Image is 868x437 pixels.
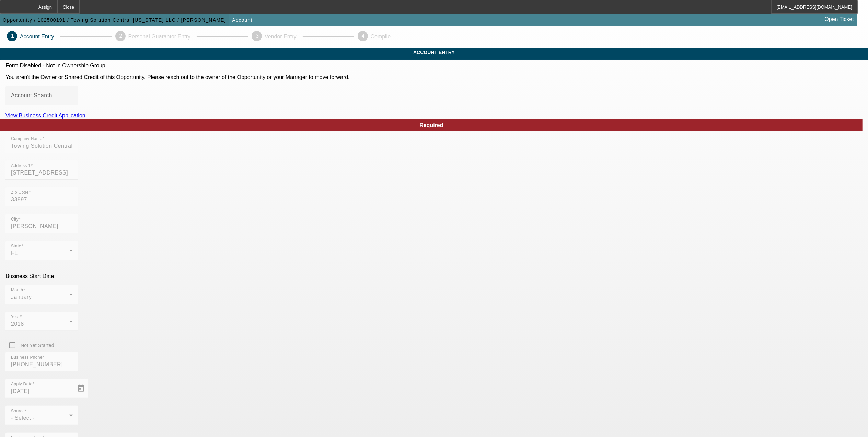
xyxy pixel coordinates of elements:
[5,74,863,80] p: You aren't the Owner or Shared Credit of this Opportunity. Please reach out to the owner of the O...
[11,244,21,248] mat-label: State
[5,113,85,119] a: View Business Credit Application
[11,33,14,39] span: 1
[265,34,297,40] p: Vendor Entry
[3,17,226,23] span: Opportunity / 102500191 / Towing Solution Central [US_STATE] LLC / [PERSON_NAME]
[11,190,29,195] mat-label: Zip Code
[5,63,105,68] label: Form Disabled - Not In Ownership Group
[11,137,42,141] mat-label: Company Name
[128,34,190,40] p: Personal Guarantor Entry
[230,14,254,26] button: Account
[11,409,25,413] mat-label: Source
[419,122,443,128] span: Required
[5,273,863,279] p: Business Start Date:
[11,355,43,360] mat-label: Business Phone
[371,34,391,40] p: Compile
[11,92,52,98] mat-label: Account Search
[11,164,31,168] mat-label: Address 1
[232,17,252,23] span: Account
[11,315,20,319] mat-label: Year
[119,33,123,39] span: 2
[256,33,259,39] span: 3
[822,13,857,25] a: Open Ticket
[11,217,19,222] mat-label: City
[11,382,32,386] mat-label: Apply Date
[362,33,365,39] span: 4
[11,288,23,292] mat-label: Month
[5,49,863,55] span: Account Entry
[20,34,54,40] p: Account Entry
